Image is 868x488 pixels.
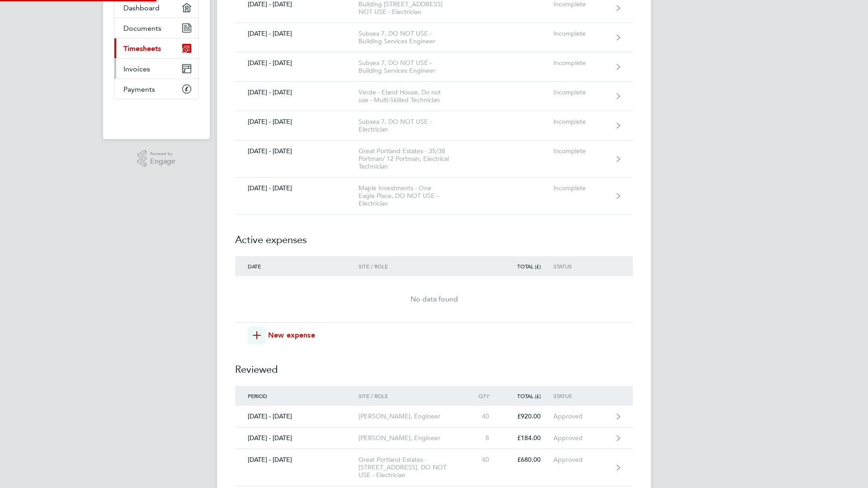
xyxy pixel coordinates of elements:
[137,150,176,167] a: Powered byEngage
[359,59,462,75] div: Subsea 7, DO NOT USE - Building Services Engineer
[553,434,609,442] div: Approved
[114,38,198,58] a: Timesheets
[502,456,553,464] div: £680.00
[359,184,462,207] div: Maple Investments - One Eagle Place, DO NOT USE - Electrician
[553,89,609,96] div: Incomplete
[114,108,199,123] a: Go to home page
[235,82,633,111] a: [DATE] - [DATE]Verde - Eland House, Do not use - Multi-Skilled TechnicianIncomplete
[235,59,359,67] div: [DATE] - [DATE]
[359,0,462,16] div: Building [STREET_ADDRESS] NOT USE - Electrician
[235,147,359,155] div: [DATE] - [DATE]
[553,184,609,192] div: Incomplete
[268,330,315,341] span: New expense
[553,30,609,38] div: Incomplete
[235,263,359,269] div: Date
[235,413,359,420] div: [DATE] - [DATE]
[553,393,609,399] div: Status
[359,434,462,442] div: [PERSON_NAME], Engineer
[235,215,633,256] h2: Active expenses
[235,184,359,192] div: [DATE] - [DATE]
[502,413,553,420] div: £920.00
[553,263,609,269] div: Status
[359,456,462,479] div: Great Portland Estates - [STREET_ADDRESS], DO NOT USE - Electrician
[462,413,502,420] div: 40
[235,111,633,141] a: [DATE] - [DATE]Subsea 7, DO NOT USE - ElectricianIncomplete
[502,393,553,399] div: Total (£)
[235,344,633,386] h2: Reviewed
[235,178,633,215] a: [DATE] - [DATE]Maple Investments - One Eagle Place, DO NOT USE - ElectricianIncomplete
[114,18,198,38] a: Documents
[150,158,175,165] span: Engage
[123,65,150,73] span: Invoices
[462,434,502,442] div: 8
[359,118,462,133] div: Subsea 7, DO NOT USE - Electrician
[235,0,359,8] div: [DATE] - [DATE]
[359,263,462,269] div: Site / Role
[235,118,359,126] div: [DATE] - [DATE]
[248,392,267,399] span: Period
[235,434,359,442] div: [DATE] - [DATE]
[235,427,633,449] a: [DATE] - [DATE][PERSON_NAME], Engineer8£184.00Approved
[235,141,633,178] a: [DATE] - [DATE]Great Portland Estates - 35/38 Portman/ 12 Portman, Electrical TechnicianIncomplete
[462,393,502,399] div: Qty
[235,406,633,427] a: [DATE] - [DATE][PERSON_NAME], Engineer40£920.00Approved
[235,52,633,82] a: [DATE] - [DATE]Subsea 7, DO NOT USE - Building Services EngineerIncomplete
[462,456,502,464] div: 40
[114,59,198,79] a: Invoices
[235,449,633,486] a: [DATE] - [DATE]Great Portland Estates - [STREET_ADDRESS], DO NOT USE - Electrician40£680.00Approved
[553,147,609,155] div: Incomplete
[359,413,462,420] div: [PERSON_NAME], Engineer
[123,85,155,94] span: Payments
[553,118,609,126] div: Incomplete
[553,0,609,8] div: Incomplete
[359,30,462,45] div: Subsea 7, DO NOT USE - Building Services Engineer
[359,147,462,170] div: Great Portland Estates - 35/38 Portman/ 12 Portman, Electrical Technician
[123,24,161,33] span: Documents
[248,326,315,344] button: New expense
[359,393,462,399] div: Site / Role
[553,59,609,67] div: Incomplete
[235,456,359,464] div: [DATE] - [DATE]
[502,263,553,269] div: Total (£)
[114,79,198,99] a: Payments
[123,4,160,12] span: Dashboard
[235,30,359,38] div: [DATE] - [DATE]
[235,89,359,96] div: [DATE] - [DATE]
[502,434,553,442] div: £184.00
[114,108,199,123] img: fastbook-logo-retina.png
[235,23,633,52] a: [DATE] - [DATE]Subsea 7, DO NOT USE - Building Services EngineerIncomplete
[235,294,633,305] div: No data found
[150,150,175,158] span: Powered by
[359,89,462,104] div: Verde - Eland House, Do not use - Multi-Skilled Technician
[553,413,609,420] div: Approved
[553,456,609,464] div: Approved
[123,44,161,53] span: Timesheets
